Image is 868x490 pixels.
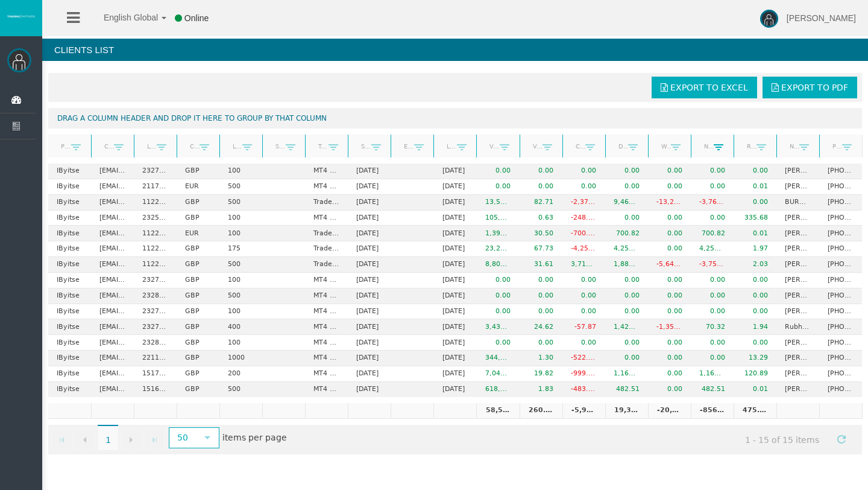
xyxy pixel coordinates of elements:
td: 0.00 [476,273,519,288]
td: 0.00 [520,179,562,195]
div: Drag a column header and drop it here to group by that column [48,108,862,129]
td: [DATE] [433,179,476,195]
td: [PHONE_NUMBER] [819,257,862,273]
td: 100 [219,164,262,179]
td: [DATE] [348,304,391,320]
td: [PERSON_NAME] [776,382,819,397]
td: 0.00 [605,351,648,366]
td: 260.75 [520,403,562,419]
td: 0.00 [648,164,691,179]
td: [PHONE_NUMBER] [819,164,862,179]
td: 400 [219,319,262,335]
td: [DATE] [433,164,476,179]
td: 0.00 [562,179,605,195]
span: Online [184,13,209,23]
td: [DATE] [348,226,391,241]
span: English Global [88,13,158,22]
td: -5,645.76 [648,257,691,273]
td: [DATE] [348,288,391,304]
td: 0.00 [648,304,691,320]
a: Export to PDF [763,77,857,98]
img: logo.svg [6,14,36,19]
td: EUR [177,179,219,195]
td: -1,350.91 [648,319,691,335]
td: 500 [219,382,262,397]
td: 500 [219,195,262,211]
td: GBP [177,195,219,211]
td: 11221392 [134,257,177,273]
td: MT4 LiveFloatingSpreadAccount [305,335,348,351]
span: Export to Excel [670,83,748,92]
td: 0.01 [734,179,776,195]
h4: Clients List [42,39,868,61]
td: 200 [219,366,262,382]
td: Trade Copy [305,241,348,257]
td: GBP [177,288,219,304]
td: [PERSON_NAME] [776,304,819,320]
td: MT4 LiveFloatingSpreadAccount [305,288,348,304]
td: IByitse [48,211,91,226]
td: 0.00 [734,273,776,288]
td: [DATE] [348,351,391,366]
td: MT4 LiveFloatingSpreadAccount [305,304,348,320]
td: 0.00 [691,211,734,226]
td: 0.00 [734,304,776,320]
td: 30.50 [520,226,562,241]
td: 0.00 [562,335,605,351]
td: 0.00 [605,211,648,226]
td: 0.00 [648,351,691,366]
td: 3,717.53 [562,257,605,273]
td: 11221573 [134,195,177,211]
td: EUR [177,226,219,241]
td: 23286291 [134,335,177,351]
td: 500 [219,257,262,273]
td: IByitse [48,179,91,195]
td: 0.00 [605,164,648,179]
td: 23279489 [134,164,177,179]
td: 22116136 [134,351,177,366]
td: 0.00 [648,179,691,195]
td: [PERSON_NAME] [776,288,819,304]
td: 0.00 [476,304,519,320]
span: Go to the next page [126,435,136,445]
td: 0.00 [648,288,691,304]
td: [PHONE_NUMBER] [819,211,862,226]
td: MT4 LiveFloatingSpreadAccount [305,366,348,382]
td: [PHONE_NUMBER] [819,273,862,288]
td: 1.30 [520,351,562,366]
td: IByitse [48,366,91,382]
a: Last trade date [439,138,457,154]
a: End Date [397,138,414,154]
td: [DATE] [348,366,391,382]
td: 700.82 [605,226,648,241]
td: 100 [219,211,262,226]
td: IByitse [48,226,91,241]
a: Volume [482,138,500,154]
td: MT4 LiveFixedSpreadAccount [305,351,348,366]
td: [PERSON_NAME] [776,335,819,351]
td: 0.00 [691,288,734,304]
td: [EMAIL_ADDRESS][DOMAIN_NAME] [91,164,134,179]
td: 0.00 [691,304,734,320]
td: MT4 LiveFloatingSpreadAccount [305,164,348,179]
td: 11221418 [134,226,177,241]
td: 0.00 [734,288,776,304]
td: 23279210 [134,304,177,320]
td: 21170179 [134,179,177,195]
td: [EMAIL_ADDRESS][DOMAIN_NAME] [91,288,134,304]
td: [DATE] [348,257,391,273]
td: 175 [219,241,262,257]
td: 1.83 [520,382,562,397]
td: 344,379.72 [476,351,519,366]
td: 500 [219,288,262,304]
span: Refresh [837,434,846,444]
td: [EMAIL_ADDRESS][DOMAIN_NAME] [91,211,134,226]
td: GBP [177,241,219,257]
td: 0.00 [520,304,562,320]
td: 15173829 [134,366,177,382]
td: 9,464.42 [605,195,648,211]
a: Partner code [53,138,71,154]
td: 4,257.15 [605,241,648,257]
td: 0.01 [734,382,776,397]
td: [DATE] [348,211,391,226]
